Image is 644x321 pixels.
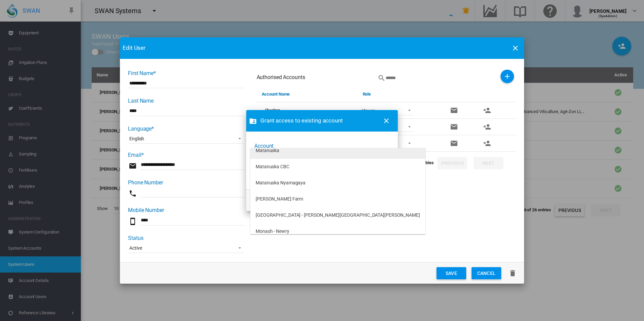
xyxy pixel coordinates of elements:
[256,147,279,154] div: Matanuska
[256,164,289,170] div: Matanuska CBC
[256,228,289,235] div: Monash - Newry
[256,212,420,219] div: [GEOGRAPHIC_DATA] - [PERSON_NAME][GEOGRAPHIC_DATA][PERSON_NAME]
[256,180,305,186] div: Matanuska Nyamagaya
[256,196,303,203] div: [PERSON_NAME] Farm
